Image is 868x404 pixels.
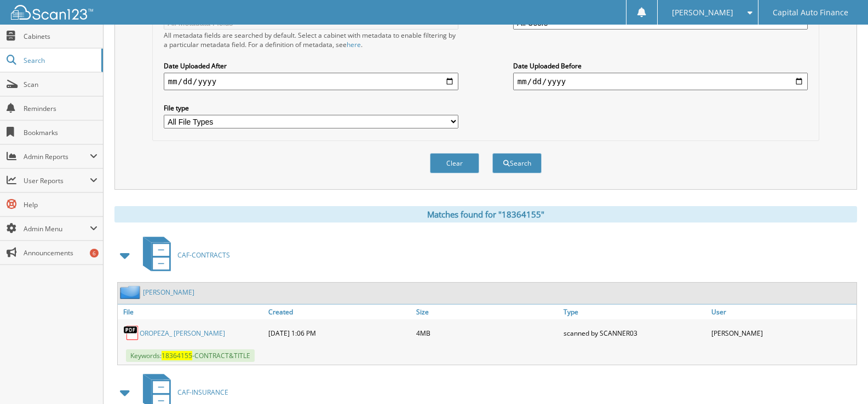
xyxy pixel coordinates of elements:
span: Scan [24,80,97,89]
div: 6 [90,249,99,257]
span: Admin Menu [24,224,90,233]
a: OROPEZA_ [PERSON_NAME] [140,329,225,338]
a: Size [413,305,561,319]
a: File [118,305,266,319]
span: Bookmarks [24,128,97,137]
div: [DATE] 1:06 PM [266,322,413,344]
label: File type [164,103,458,113]
a: CAF-CONTRACTS [136,233,230,277]
span: Capital Auto Finance [773,9,848,16]
button: Clear [430,153,479,173]
span: Help [24,200,97,209]
a: here [347,40,361,49]
span: Announcements [24,248,97,257]
iframe: Chat Widget [813,352,868,404]
span: User Reports [24,176,90,185]
span: [PERSON_NAME] [672,9,733,16]
button: Search [492,153,542,173]
a: Type [561,305,709,319]
a: Created [266,305,413,319]
label: Date Uploaded After [164,61,458,71]
input: start [164,73,458,90]
span: CAF-CONTRACTS [177,250,230,260]
label: Date Uploaded Before [513,61,808,71]
div: 4MB [413,322,561,344]
div: scanned by SCANNER03 [561,322,709,344]
img: folder2.png [120,285,143,299]
span: Cabinets [24,32,97,41]
span: Search [24,56,96,65]
div: All metadata fields are searched by default. Select a cabinet with metadata to enable filtering b... [164,31,458,49]
span: Reminders [24,104,97,113]
span: Admin Reports [24,152,90,161]
a: [PERSON_NAME] [143,288,194,297]
div: [PERSON_NAME] [709,322,856,344]
div: Matches found for "18364155" [114,206,857,223]
input: end [513,73,808,90]
span: CAF-INSURANCE [177,388,228,397]
img: PDF.png [123,325,140,341]
a: User [709,305,856,319]
span: Keywords: -CONTRACT&TITLE [126,349,255,362]
span: 18364155 [162,351,192,360]
img: scan123-logo-white.svg [11,5,93,20]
